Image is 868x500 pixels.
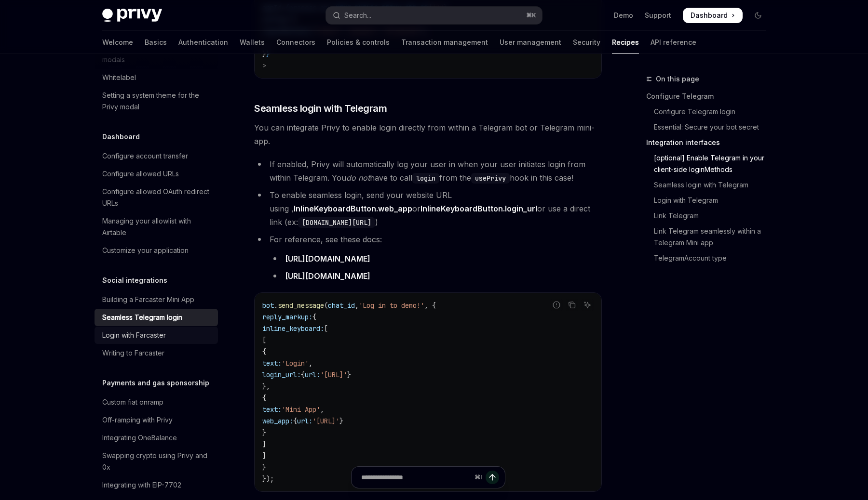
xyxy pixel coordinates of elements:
img: dark logo [102,9,162,22]
a: Authentication [178,31,228,54]
span: { [293,417,297,425]
span: login_url: [262,370,301,379]
span: 'Mini App' [282,405,320,414]
span: . [274,301,278,310]
button: Toggle dark mode [750,8,766,23]
div: Custom fiat onramp [102,396,163,408]
span: ( [324,301,328,310]
span: ⌘ K [526,12,536,19]
div: Building a Farcaster Mini App [102,294,194,305]
button: Ask AI [581,299,594,311]
div: Configure allowed URLs [102,168,179,180]
h5: Payments and gas sponsorship [102,377,209,389]
span: '[URL]' [320,370,347,379]
a: Customize your application [95,242,218,259]
a: Essential: Secure your bot secret [646,119,773,135]
span: { [312,313,316,321]
a: Building a Farcaster Mini App [95,291,218,308]
div: Seamless Telegram login [102,312,182,323]
span: chat_id [328,301,355,310]
span: On this page [656,73,699,85]
a: TelegramAccount type [646,250,773,266]
span: } [262,463,266,472]
div: Integrating OneBalance [102,432,177,444]
span: , [320,405,324,414]
input: Ask a question... [361,467,471,488]
span: } [339,417,343,425]
span: , [355,301,359,310]
a: Login with Telegram [646,193,773,208]
button: Send message [486,471,499,484]
a: Configure allowed URLs [95,165,218,183]
div: Integrating with EIP-7702 [102,479,181,491]
span: web_app: [262,417,293,425]
a: Welcome [102,31,133,54]
div: Whitelabel [102,72,136,83]
a: Configure Telegram [646,89,773,104]
span: > [262,61,266,70]
span: bot [262,301,274,310]
a: InlineKeyboardButton.login_url [420,204,537,214]
span: } [262,50,266,58]
a: Recipes [612,31,639,54]
span: text: [262,405,282,414]
a: [optional] Enable Telegram in your client-side loginMethods [646,150,773,177]
span: send_message [278,301,324,310]
a: Connectors [276,31,315,54]
span: url: [305,370,320,379]
span: 'Login' [282,359,309,368]
a: Managing your allowlist with Airtable [95,212,218,241]
span: Seamless login with Telegram [254,102,387,115]
span: } [262,428,266,437]
a: Seamless login with Telegram [646,177,773,193]
a: InlineKeyboardButton.web_app [294,204,412,214]
div: Configure account transfer [102,150,188,162]
a: Integration interfaces [646,135,773,150]
span: ] [262,440,266,448]
a: Wallets [240,31,265,54]
span: 'Log in to demo!' [359,301,424,310]
span: text: [262,359,282,368]
a: Configure allowed OAuth redirect URLs [95,183,218,212]
div: Search... [344,10,371,21]
li: For reference, see these docs: [254,233,602,283]
a: Demo [614,11,633,20]
div: Swapping crypto using Privy and 0x [102,450,212,473]
span: inline_keyboard: [262,324,324,333]
span: { [262,347,266,356]
a: API reference [651,31,696,54]
span: , { [424,301,436,310]
span: url: [297,417,312,425]
a: Writing to Farcaster [95,344,218,362]
li: If enabled, Privy will automatically log your user in when your user initiates login from within ... [254,158,602,184]
div: Setting a system theme for the Privy modal [102,90,212,113]
a: Integrating with EIP-7702 [95,476,218,494]
a: User management [500,31,561,54]
a: Configure account transfer [95,147,218,165]
a: Setting a system theme for the Privy modal [95,87,218,116]
span: Dashboard [691,11,728,20]
h5: Dashboard [102,131,140,143]
a: Dashboard [683,8,743,23]
h5: Social integrations [102,275,167,286]
a: Off-ramping with Privy [95,411,218,429]
a: Custom fiat onramp [95,394,218,411]
span: '[URL]' [312,417,339,425]
a: Policies & controls [327,31,390,54]
a: Seamless Telegram login [95,309,218,326]
a: Basics [145,31,167,54]
a: [URL][DOMAIN_NAME] [285,254,370,264]
code: usePrivy [471,173,510,184]
span: , [309,359,312,368]
div: Managing your allowlist with Airtable [102,215,212,238]
a: Transaction management [401,31,488,54]
span: [ [324,324,328,333]
span: } [347,370,351,379]
span: [ [262,336,266,344]
code: login [412,173,439,184]
div: Login with Farcaster [102,329,166,341]
div: Writing to Farcaster [102,347,164,359]
a: Configure Telegram login [646,104,773,119]
li: To enable seamless login, send your website URL using , or or use a direct link (ex: ) [254,188,602,229]
a: Login with Farcaster [95,327,218,344]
